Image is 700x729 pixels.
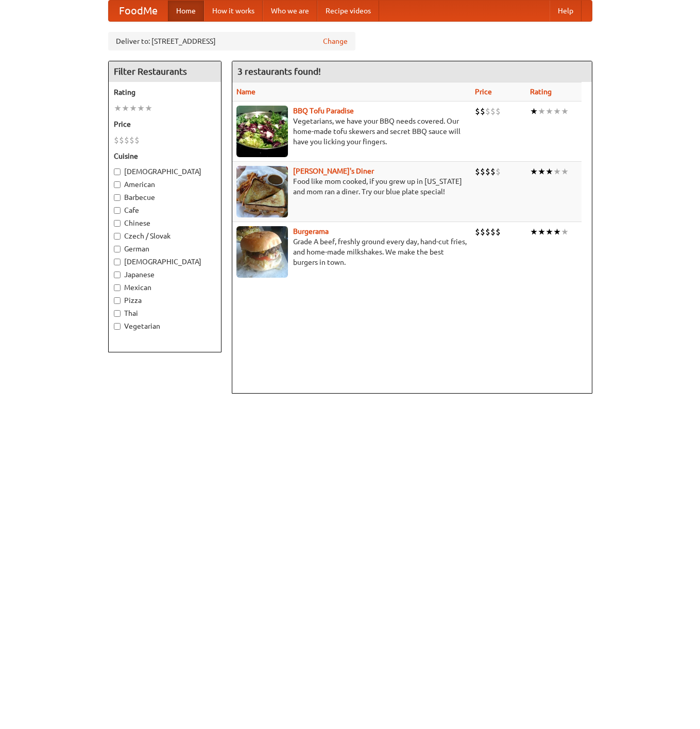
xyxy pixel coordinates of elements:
li: $ [129,134,134,146]
input: Czech / Slovak [114,233,121,240]
li: $ [480,166,485,177]
li: ★ [561,106,569,117]
img: tofuparadise.jpg [236,106,288,157]
label: Vegetarian [114,321,216,331]
li: $ [485,106,490,117]
h5: Cuisine [114,151,216,161]
p: Vegetarians, we have your BBQ needs covered. Our home-made tofu skewers and secret BBQ sauce will... [236,116,467,147]
label: Chinese [114,218,216,228]
li: $ [496,166,501,177]
a: Recipe videos [317,1,379,21]
li: $ [124,134,129,146]
li: ★ [561,166,569,177]
a: FoodMe [109,1,168,21]
li: ★ [553,166,561,177]
li: ★ [553,106,561,117]
input: German [114,246,121,252]
label: Barbecue [114,192,216,202]
li: $ [490,166,496,177]
h5: Price [114,119,216,129]
input: Pizza [114,297,121,304]
img: burgerama.jpg [236,226,288,278]
li: ★ [545,166,553,177]
li: $ [475,226,480,238]
a: [PERSON_NAME]'s Diner [293,167,374,175]
input: Japanese [114,272,121,278]
input: [DEMOGRAPHIC_DATA] [114,168,121,175]
h4: Filter Restaurants [109,61,221,82]
li: ★ [145,103,152,114]
a: Name [236,88,255,96]
label: American [114,179,216,190]
li: $ [475,166,480,177]
li: ★ [538,106,545,117]
li: $ [496,106,501,117]
img: sallys.jpg [236,166,288,217]
input: Vegetarian [114,323,121,330]
input: Cafe [114,207,121,214]
p: Food like mom cooked, if you grew up in [US_STATE] and mom ran a diner. Try our blue plate special! [236,176,467,197]
label: Mexican [114,282,216,293]
input: Mexican [114,284,121,291]
label: Cafe [114,205,216,215]
li: $ [475,106,480,117]
a: Rating [530,88,552,96]
li: $ [480,106,485,117]
input: Chinese [114,220,121,227]
li: ★ [137,103,145,114]
li: ★ [129,103,137,114]
li: ★ [122,103,129,114]
li: $ [119,134,124,146]
li: $ [480,226,485,238]
li: ★ [538,166,545,177]
li: ★ [553,226,561,238]
input: Barbecue [114,194,121,201]
li: $ [485,226,490,238]
li: ★ [530,106,538,117]
label: [DEMOGRAPHIC_DATA] [114,166,216,177]
h5: Rating [114,87,216,97]
li: ★ [545,226,553,238]
input: Thai [114,310,121,317]
label: Pizza [114,295,216,306]
a: Price [475,88,492,96]
a: Home [168,1,204,21]
p: Grade A beef, freshly ground every day, hand-cut fries, and home-made milkshakes. We make the bes... [236,236,467,267]
ng-pluralize: 3 restaurants found! [237,66,321,76]
li: ★ [530,226,538,238]
a: Change [323,36,348,46]
li: $ [490,226,496,238]
li: $ [134,134,140,146]
a: How it works [204,1,263,21]
label: Czech / Slovak [114,231,216,241]
a: Burgerama [293,227,329,235]
li: $ [496,226,501,238]
li: $ [114,134,119,146]
li: ★ [530,166,538,177]
li: $ [490,106,496,117]
div: Deliver to: [STREET_ADDRESS] [108,32,355,50]
label: [DEMOGRAPHIC_DATA] [114,257,216,267]
label: Japanese [114,269,216,280]
li: ★ [114,103,122,114]
li: ★ [538,226,545,238]
label: German [114,244,216,254]
li: ★ [545,106,553,117]
li: $ [485,166,490,177]
a: BBQ Tofu Paradise [293,107,354,115]
input: [DEMOGRAPHIC_DATA] [114,259,121,265]
li: ★ [561,226,569,238]
input: American [114,181,121,188]
a: Help [550,1,582,21]
label: Thai [114,308,216,318]
a: Who we are [263,1,317,21]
